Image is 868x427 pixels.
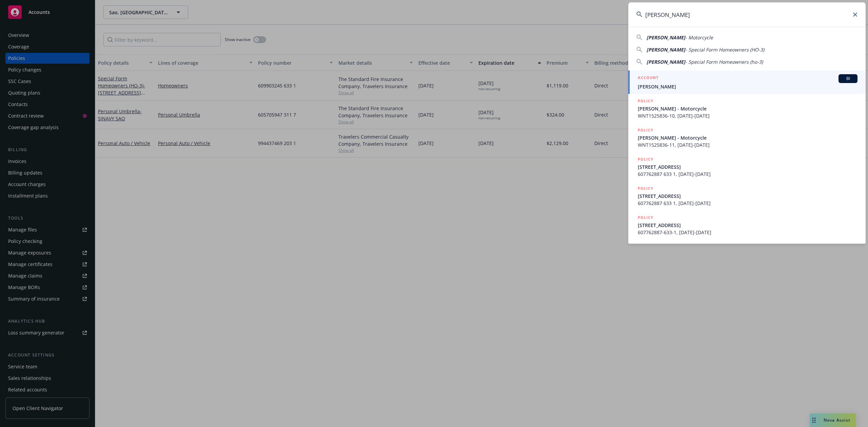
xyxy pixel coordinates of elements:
span: WNT1525836-11, [DATE]-[DATE] [638,141,857,148]
h5: POLICY [638,98,653,104]
h5: POLICY [638,214,653,221]
h5: ACCOUNT [638,74,658,82]
h5: POLICY [638,156,653,163]
span: 607762887 633 1, [DATE]-[DATE] [638,170,857,178]
span: 607762887 633 1, [DATE]-[DATE] [638,200,857,207]
span: [PERSON_NAME] [638,83,857,90]
h5: POLICY [638,127,653,134]
a: POLICY[PERSON_NAME] - MotorcycleWNT1525836-10, [DATE]-[DATE] [628,94,866,123]
a: POLICY[PERSON_NAME] - MotorcycleWNT1525836-11, [DATE]-[DATE] [628,123,866,152]
span: - Special Form Homeowners (HO-3) [685,46,764,53]
a: POLICY[STREET_ADDRESS]607762887 633 1, [DATE]-[DATE] [628,181,866,210]
input: Search... [628,2,866,27]
span: - Motorcycle [685,34,713,41]
span: BI [841,76,855,82]
span: [PERSON_NAME] [647,59,685,65]
span: [PERSON_NAME] [647,34,685,41]
span: [STREET_ADDRESS] [638,192,857,200]
span: 607762887-633-1, [DATE]-[DATE] [638,229,857,236]
span: [STREET_ADDRESS] [638,163,857,170]
a: POLICY[STREET_ADDRESS]607762887 633 1, [DATE]-[DATE] [628,152,866,181]
span: - Special Form Homeowners (ho-3) [685,59,763,65]
span: [PERSON_NAME] - Motorcycle [638,105,857,112]
span: [STREET_ADDRESS] [638,222,857,229]
h5: POLICY [638,185,653,192]
span: [PERSON_NAME] [647,46,685,53]
a: POLICY[STREET_ADDRESS]607762887-633-1, [DATE]-[DATE] [628,210,866,240]
a: ACCOUNTBI[PERSON_NAME] [628,70,866,94]
span: [PERSON_NAME] - Motorcycle [638,134,857,141]
span: WNT1525836-10, [DATE]-[DATE] [638,112,857,119]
